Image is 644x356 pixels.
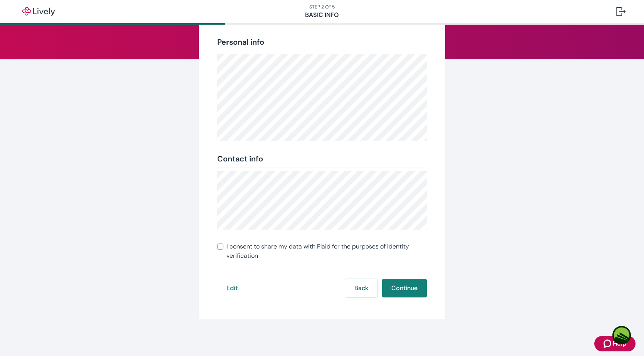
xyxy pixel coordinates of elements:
img: Lively [17,7,60,16]
svg: Zendesk support icon [604,339,613,348]
div: Personal info [217,36,427,48]
div: Contact info [217,153,427,165]
button: Zendesk support iconHelp [594,336,636,351]
button: Log out [610,2,632,21]
span: I consent to share my data with Plaid for the purposes of identity verification [226,242,427,260]
button: Continue [382,279,427,297]
button: Back [345,279,377,297]
button: Edit [217,279,247,297]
